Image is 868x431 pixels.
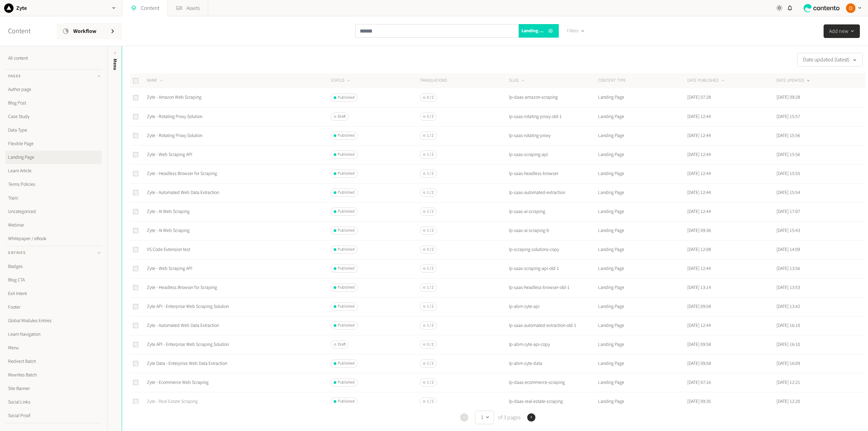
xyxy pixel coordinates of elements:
time: [DATE] 12:21 [776,379,800,386]
th: Translations [419,73,509,88]
span: 0 / 2 [427,341,434,348]
time: [DATE] 09:36 [687,227,711,234]
a: Webinar [5,218,102,232]
span: 1 / 2 [427,379,434,386]
a: Landing Page [5,151,102,164]
button: DATE PUBLISHED [687,77,726,84]
img: Zyte [4,3,14,13]
span: Published [338,379,355,386]
td: Landing Page [598,278,687,297]
span: Published [338,152,355,158]
td: Landing Page [598,145,687,164]
span: Published [338,209,355,215]
span: 1 / 2 [427,303,434,310]
span: Published [338,266,355,272]
span: 1 / 2 [427,285,434,291]
th: CONTENT TYPE [598,73,687,88]
button: Date updated (latest) [797,53,863,66]
a: Zyte - Real Estate Scraping [147,398,198,405]
span: 1 / 2 [427,322,434,329]
a: Blog Post [5,96,102,110]
time: [DATE] 12:44 [687,170,711,177]
a: Topic [5,191,102,205]
span: Filters [567,27,578,35]
span: Published [338,285,355,291]
td: Landing Page [598,240,687,259]
span: Published [338,171,355,177]
span: 1 / 2 [427,209,434,215]
td: lp-abm-zyte-data [509,354,598,373]
a: Zyte API - Enterprise Web Scraping Solution [147,341,229,348]
time: [DATE] 09:28 [776,94,800,101]
span: 0 / 2 [427,114,434,120]
a: Blog CTA [5,273,102,287]
td: Landing Page [598,335,687,354]
span: Workflow [73,27,104,35]
button: DATE UPDATED [776,77,811,84]
td: Landing Page [598,373,687,392]
td: Landing Page [598,392,687,411]
a: Zyte - AI Web Scraping [147,208,190,215]
td: Landing Page [598,164,687,183]
td: lp-saas-headless-browser-old-1 [509,278,598,297]
span: Published [338,247,355,253]
time: [DATE] 12:44 [687,113,711,120]
time: [DATE] 14:09 [776,246,800,253]
a: Zyte API - Enterprise Web Scraping Solution [147,303,229,310]
a: Menu [5,341,102,355]
td: lp-saas-automated-extraction-old-1 [509,316,598,335]
time: [DATE] 12:44 [687,132,711,139]
a: Zyte - Rotating Proxy Solution [147,132,202,139]
time: [DATE] 12:08 [687,246,711,253]
a: Zyte - Headless Browser for Scraping [147,284,217,291]
td: Landing Page [598,297,687,316]
span: Published [338,228,355,234]
span: 1 / 2 [427,190,434,196]
time: [DATE] 09:58 [687,341,711,348]
td: lp-saas-rotating-proxy [509,126,598,145]
time: [DATE] 12:44 [687,265,711,272]
a: Social Links [5,395,102,409]
a: All content [5,52,102,65]
span: Published [338,360,355,367]
time: [DATE] 07:28 [687,94,711,101]
img: Ozren Buric [846,3,855,13]
a: Zyte - Ecommerce Web Scraping [147,379,209,386]
span: 1 / 2 [427,360,434,367]
td: Landing Page [598,202,687,221]
td: Landing Page [598,126,687,145]
time: [DATE] 15:54 [776,189,800,196]
span: Published [338,133,355,139]
a: Terms Policies [5,178,102,191]
button: 1 [475,411,494,424]
a: Badges [5,260,102,273]
time: [DATE] 09:58 [687,360,711,367]
time: [DATE] 16:10 [776,322,800,329]
time: [DATE] 07:16 [687,379,711,386]
button: Filters [561,24,590,38]
td: lp-abm-zyte-api-copy [509,335,598,354]
a: Zyte - Amazon Web Scraping [147,94,201,101]
td: Landing Page [598,107,687,126]
td: lp-daas-ecommerce-scraping [509,373,598,392]
a: Rewrites Batch [5,368,102,382]
a: Data Type [5,123,102,137]
a: Whitepaper / eBook [5,232,102,246]
time: [DATE] 13:42 [776,303,800,310]
time: [DATE] 16:09 [776,360,800,367]
span: 1 / 2 [427,171,434,177]
a: Zyte - AI Web Scraping [147,227,190,234]
a: Learn Navigation [5,328,102,341]
span: Landing Page [521,27,545,35]
a: Learn Article [5,164,102,178]
a: Social Proof [5,409,102,423]
time: [DATE] 12:44 [687,151,711,158]
a: Redirect Batch [5,355,102,368]
span: 0 / 2 [427,247,434,253]
span: 1 / 2 [427,133,434,139]
td: lp-daas-real-estate-scraping [509,392,598,411]
a: Global Modules Entries [5,314,102,328]
a: Uncategorized [5,205,102,218]
span: Published [338,322,355,329]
